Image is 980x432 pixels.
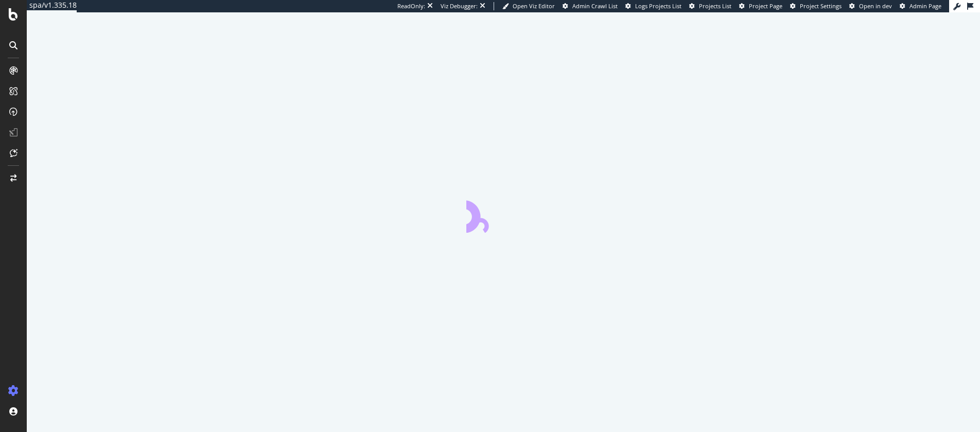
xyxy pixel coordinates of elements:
a: Open Viz Editor [502,2,555,10]
span: Logs Projects List [635,2,681,10]
a: Open in dev [849,2,892,10]
span: Project Settings [800,2,842,10]
span: Projects List [699,2,731,10]
span: Project Page [749,2,782,10]
div: ReadOnly: [397,2,425,10]
div: Viz Debugger: [441,2,478,10]
a: Projects List [689,2,731,10]
a: Logs Projects List [625,2,681,10]
a: Project Settings [790,2,842,10]
div: animation [466,196,540,233]
span: Open Viz Editor [513,2,555,10]
a: Admin Crawl List [563,2,618,10]
span: Admin Page [909,2,941,10]
span: Admin Crawl List [572,2,618,10]
a: Project Page [739,2,782,10]
span: Open in dev [859,2,892,10]
a: Admin Page [900,2,941,10]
